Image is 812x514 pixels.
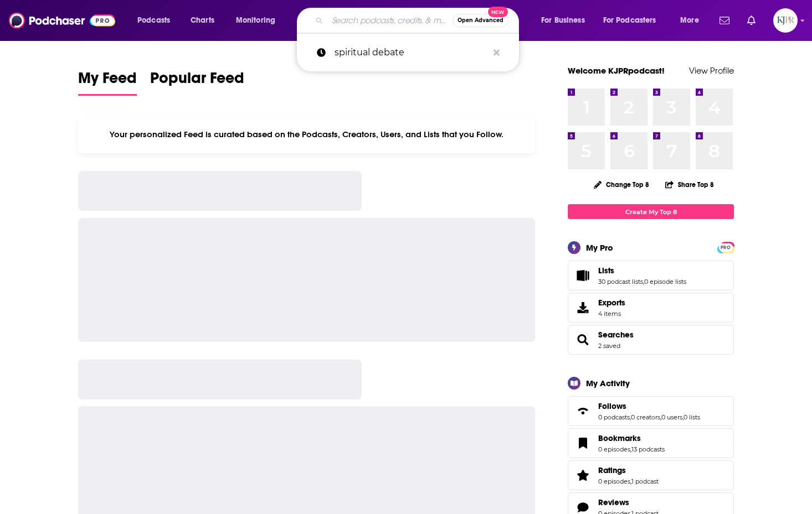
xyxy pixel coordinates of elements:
[715,11,734,30] a: Show notifications dropdown
[596,12,672,29] button: open menu
[568,460,734,490] span: Ratings
[183,12,221,29] a: Charts
[150,69,244,96] a: Popular Feed
[598,298,625,308] span: Exports
[191,13,214,28] span: Charts
[598,342,620,350] a: 2 saved
[598,310,625,318] span: 4 items
[572,300,594,315] span: Exports
[236,13,275,28] span: Monitoring
[568,325,734,355] span: Searches
[682,413,683,421] span: ,
[660,413,661,421] span: ,
[598,497,629,507] span: Reviews
[586,378,630,388] div: My Activity
[773,8,798,33] span: Logged in as KJPRpodcast
[598,278,643,285] a: 30 podcast lists
[572,468,594,483] a: Ratings
[680,13,699,28] span: More
[689,65,734,76] a: View Profile
[130,12,184,29] button: open menu
[773,8,798,33] img: User Profile
[598,433,665,443] a: Bookmarks
[644,278,686,285] a: 0 episode lists
[719,243,732,252] span: PRO
[307,8,530,33] div: Search podcasts, credits, & more...
[672,12,713,29] button: open menu
[587,178,656,191] button: Change Top 8
[572,268,594,283] a: Lists
[568,396,734,426] span: Follows
[335,38,488,67] p: spiritual debate
[297,38,519,67] a: spiritual debate
[773,8,798,33] button: Show profile menu
[533,12,599,29] button: open menu
[631,445,665,453] a: 13 podcasts
[572,332,594,347] a: Searches
[630,477,631,485] span: ,
[743,11,760,30] a: Show notifications dropdown
[630,413,631,421] span: ,
[630,445,631,453] span: ,
[598,477,630,485] a: 0 episodes
[598,465,659,475] a: Ratings
[150,69,244,94] span: Popular Feed
[665,174,715,195] button: Share Top 8
[78,69,137,96] a: My Feed
[598,445,630,453] a: 0 episodes
[568,65,665,76] a: Welcome KJPRpodcast!
[598,330,634,340] a: Searches
[586,242,613,253] div: My Pro
[78,69,137,94] span: My Feed
[568,428,734,458] span: Bookmarks
[598,401,700,411] a: Follows
[568,293,734,323] a: Exports
[598,266,686,276] a: Lists
[137,13,170,28] span: Podcasts
[683,413,700,421] a: 0 lists
[568,204,734,219] a: Create My Top 8
[598,433,641,443] span: Bookmarks
[78,116,535,153] div: Your personalized Feed is curated based on the Podcasts, Creators, Users, and Lists that you Follow.
[631,477,659,485] a: 1 podcast
[572,403,594,419] a: Follows
[598,413,630,421] a: 0 podcasts
[9,10,115,31] img: Podchaser - Follow, Share and Rate Podcasts
[541,13,585,28] span: For Business
[598,401,626,411] span: Follows
[572,435,594,451] a: Bookmarks
[598,497,659,507] a: Reviews
[488,7,508,17] span: New
[631,413,660,421] a: 0 creators
[228,12,290,29] button: open menu
[458,18,503,23] span: Open Advanced
[661,413,682,421] a: 0 users
[568,261,734,290] span: Lists
[643,278,644,285] span: ,
[719,243,732,251] a: PRO
[598,465,626,475] span: Ratings
[603,13,656,28] span: For Podcasters
[598,266,614,276] span: Lists
[327,12,453,29] input: Search podcasts, credits, & more...
[453,14,508,27] button: Open AdvancedNew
